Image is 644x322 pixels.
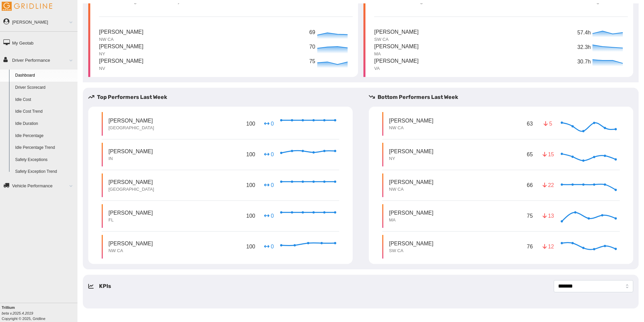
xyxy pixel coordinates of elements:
p: [PERSON_NAME] [374,43,419,51]
p: [PERSON_NAME] [108,147,153,155]
p: NW CA [108,248,153,254]
p: [GEOGRAPHIC_DATA] [108,125,154,131]
p: MA [389,217,433,223]
p: 100 [245,149,257,160]
p: [PERSON_NAME] [389,178,433,186]
p: 30.7h [577,58,591,71]
a: Driver Scorecard [12,82,77,94]
p: VA [374,65,419,72]
p: [PERSON_NAME] [108,178,154,186]
p: 0 [263,212,274,220]
p: NY [389,156,433,162]
a: Idle Cost Trend [12,106,77,118]
p: [GEOGRAPHIC_DATA] [108,186,154,192]
p: NW CA [389,125,433,131]
p: 15 [543,151,553,158]
p: MA [374,51,419,57]
p: 100 [245,211,257,221]
p: [PERSON_NAME] [389,209,433,217]
p: [PERSON_NAME] [99,28,143,36]
p: 22 [543,181,553,189]
p: [PERSON_NAME] [389,147,433,155]
p: 5 [543,120,553,128]
p: [PERSON_NAME] [108,209,153,217]
p: [PERSON_NAME] [374,28,419,36]
p: 70 [309,43,316,51]
p: 75 [309,57,316,66]
p: IN [108,156,153,162]
a: Dashboard [12,70,77,82]
p: 100 [245,241,257,252]
p: [PERSON_NAME] [108,240,153,247]
p: 32.3h [577,43,591,57]
p: 100 [245,180,257,190]
i: beta v.2025.4.2019 [2,311,33,315]
p: SW CA [389,248,433,254]
p: [PERSON_NAME] [99,43,143,51]
p: 57.4h [577,29,591,42]
p: NY [99,51,143,57]
p: 0 [263,243,274,250]
b: Trillium [2,305,15,310]
p: NV [99,65,143,72]
p: 65 [525,149,534,160]
p: 12 [543,243,553,250]
p: [PERSON_NAME] [108,117,154,125]
p: 69 [309,28,316,37]
a: Safety Exceptions [12,154,77,166]
h5: Top Performers Last Week [88,93,358,101]
p: [PERSON_NAME] [389,240,433,247]
div: Copyright © 2025, Gridline [2,305,77,321]
p: SW CA [374,36,419,43]
h5: KPIs [99,282,111,290]
p: [PERSON_NAME] [374,57,419,65]
p: [PERSON_NAME] [389,117,433,125]
img: Gridline [2,2,52,11]
p: 66 [525,180,534,190]
a: Idle Percentage Trend [12,142,77,154]
h5: Bottom Performers Last Week [369,93,639,101]
p: 100 [245,118,257,129]
p: 63 [525,118,534,129]
p: [PERSON_NAME] [99,57,143,65]
p: 76 [525,241,534,252]
p: NW CA [389,186,433,192]
p: 0 [263,181,274,189]
p: 13 [543,212,553,220]
a: Idle Duration [12,118,77,130]
p: FL [108,217,153,223]
p: 0 [263,151,274,158]
a: Safety Exception Trend [12,166,77,178]
a: Idle Percentage [12,130,77,142]
p: NW CA [99,36,143,43]
p: 75 [525,211,534,221]
p: 0 [263,120,274,128]
a: Idle Cost [12,94,77,106]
